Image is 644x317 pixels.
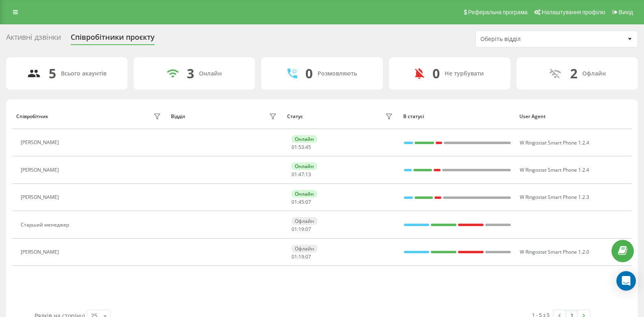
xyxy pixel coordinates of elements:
[187,66,194,81] div: 3
[292,162,317,170] div: Онлайн
[199,70,222,77] div: Онлайн
[298,144,304,151] span: 53
[298,226,304,233] span: 19
[171,114,185,119] div: Відділ
[6,33,61,45] div: Активні дзвінки
[520,166,589,173] span: W Ringostat Smart Phone 1.2.4
[519,114,628,119] div: User Agent
[292,199,311,205] div: : :
[298,171,304,178] span: 47
[520,139,589,146] span: W Ringostat Smart Phone 1.2.4
[292,135,317,143] div: Онлайн
[21,167,61,173] div: [PERSON_NAME]
[292,217,318,225] div: Офлайн
[16,114,48,119] div: Співробітник
[305,144,311,151] span: 45
[292,245,318,252] div: Офлайн
[520,248,589,255] span: W Ringostat Smart Phone 1.2.0
[298,253,304,260] span: 19
[480,36,577,43] div: Оберіть відділ
[298,198,304,205] span: 45
[292,254,311,260] div: : :
[292,144,311,150] div: : :
[49,66,56,81] div: 5
[292,226,297,233] span: 01
[287,114,303,119] div: Статус
[292,253,297,260] span: 01
[403,114,512,119] div: В статусі
[542,9,605,15] span: Налаштування профілю
[21,249,61,255] div: [PERSON_NAME]
[305,226,311,233] span: 07
[445,70,484,77] div: Не турбувати
[61,70,106,77] div: Всього акаунтів
[305,253,311,260] span: 07
[468,9,528,15] span: Реферальна програма
[292,144,297,151] span: 01
[292,198,297,205] span: 01
[619,9,633,15] span: Вихід
[292,171,297,178] span: 01
[616,271,636,291] div: Open Intercom Messenger
[21,140,61,145] div: [PERSON_NAME]
[71,33,155,45] div: Співробітники проєкту
[305,66,313,81] div: 0
[305,198,311,205] span: 07
[292,226,311,232] div: : :
[582,70,606,77] div: Офлайн
[305,171,311,178] span: 13
[570,66,577,81] div: 2
[21,194,61,200] div: [PERSON_NAME]
[292,172,311,177] div: : :
[432,66,440,81] div: 0
[318,70,357,77] div: Розмовляють
[292,190,317,198] div: Онлайн
[520,194,589,201] span: W Ringostat Smart Phone 1.2.3
[21,222,71,228] div: Старший менеджер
